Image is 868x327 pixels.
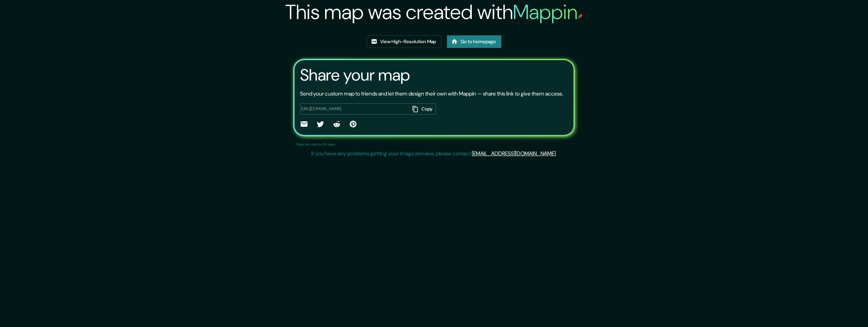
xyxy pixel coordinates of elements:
[472,150,556,157] a: [EMAIL_ADDRESS][DOMAIN_NAME]
[296,142,336,147] p: Maps link valid for 60 days.
[447,35,501,48] a: Go to homepage
[300,90,563,98] p: Send your custom map to friends and let them design their own with Mappin — share this link to gi...
[410,103,436,115] button: Copy
[578,14,583,19] img: mappin-pin
[367,35,441,48] a: View High-Resolution Map
[300,66,410,85] h3: Share your map
[311,150,557,158] p: If you have any problems getting your image preview, please contact .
